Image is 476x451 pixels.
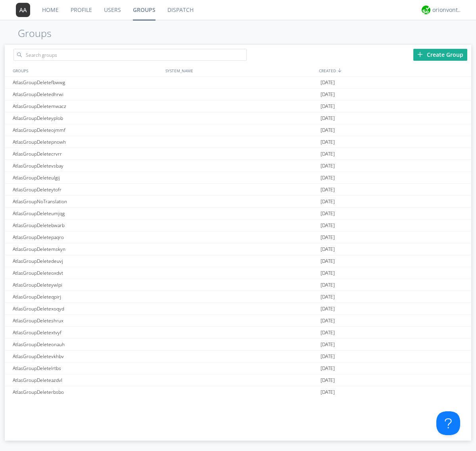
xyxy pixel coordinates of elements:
div: orionvontas+atlas+automation+org2 [432,6,462,14]
a: AtlasGroupDeleteulgij[DATE] [5,172,471,184]
div: AtlasGroupDeleteshrux [11,315,163,326]
div: AtlasGroupDeletepnowh [11,136,163,148]
div: AtlasGroupDeleteywlpi [11,279,163,291]
a: AtlasGroupDeletedeuvj[DATE] [5,255,471,267]
a: AtlasGroupDeletextvyf[DATE] [5,327,471,339]
span: [DATE] [321,89,335,100]
input: Search groups [13,49,247,61]
span: [DATE] [321,184,335,196]
a: AtlasGroupDeletemskyn[DATE] [5,243,471,255]
a: AtlasGroupDeletedhrwi[DATE] [5,89,471,100]
a: AtlasGroupDeleteywlpi[DATE] [5,279,471,291]
a: AtlasGroupDeletepaqro[DATE] [5,231,471,243]
a: AtlasGroupDeletemwacz[DATE] [5,100,471,112]
span: [DATE] [321,124,335,136]
span: [DATE] [321,172,335,184]
div: AtlasGroupDeleteazdvl [11,374,163,386]
span: [DATE] [321,196,335,208]
div: AtlasGroupDeleteytofr [11,184,163,195]
iframe: Toggle Customer Support [436,411,460,435]
span: [DATE] [321,208,335,220]
img: plus.svg [417,52,423,57]
span: [DATE] [321,291,335,303]
span: [DATE] [321,220,335,231]
a: AtlasGroupDeleteazdvl[DATE] [5,374,471,386]
div: AtlasGroupDeleteulgij [11,172,163,183]
div: CREATED [317,65,471,76]
a: AtlasGroupDeleteqpirj[DATE] [5,291,471,303]
div: AtlasGroupDeleteonauh [11,339,163,350]
span: [DATE] [321,148,335,160]
div: AtlasGroupDeletepaqro [11,231,163,243]
span: [DATE] [321,112,335,124]
a: AtlasGroupDeleteojmmf[DATE] [5,124,471,136]
div: AtlasGroupDeleteoxdvt [11,267,163,279]
span: [DATE] [321,243,335,255]
div: AtlasGroupDeleteqpirj [11,291,163,303]
span: [DATE] [321,339,335,351]
span: [DATE] [321,279,335,291]
a: AtlasGroupDeletecrvrr[DATE] [5,148,471,160]
div: AtlasGroupDeletecrvrr [11,148,163,160]
span: [DATE] [321,362,335,374]
span: [DATE] [321,327,335,339]
a: AtlasGroupDeleteumjqg[DATE] [5,208,471,220]
a: AtlasGroupDeleteytofr[DATE] [5,184,471,196]
span: [DATE] [321,386,335,398]
div: AtlasGroupDeletemwacz [11,100,163,112]
div: AtlasGroupDeletexoqyd [11,303,163,314]
a: AtlasGroupDeletexoqyd[DATE] [5,303,471,315]
span: [DATE] [321,136,335,148]
a: AtlasGroupDeletebwarb[DATE] [5,220,471,231]
span: [DATE] [321,100,335,112]
span: [DATE] [321,255,335,267]
a: AtlasGroupDeleteoxdvt[DATE] [5,267,471,279]
div: AtlasGroupDeletemskyn [11,243,163,255]
a: AtlasGroupDeletevsbay[DATE] [5,160,471,172]
div: AtlasGroupDeletedhrwi [11,89,163,100]
div: AtlasGroupDeletextvyf [11,327,163,338]
a: AtlasGroupDeleteonauh[DATE] [5,339,471,351]
img: 373638.png [16,3,30,17]
span: [DATE] [321,374,335,386]
a: AtlasGroupDeletelrtbs[DATE] [5,362,471,374]
span: [DATE] [321,160,335,172]
a: AtlasGroupDeletevkhbv[DATE] [5,351,471,362]
span: [DATE] [321,315,335,327]
a: AtlasGroupDeletefbwwg[DATE] [5,77,471,89]
span: [DATE] [321,267,335,279]
span: [DATE] [321,303,335,315]
span: [DATE] [321,351,335,362]
div: SYSTEM_NAME [163,65,317,76]
div: AtlasGroupDeletevsbay [11,160,163,172]
a: AtlasGroupDeleterbsbo[DATE] [5,386,471,398]
span: [DATE] [321,231,335,243]
a: AtlasGroupNoTranslation[DATE] [5,196,471,208]
div: AtlasGroupDeletevkhbv [11,351,163,362]
div: AtlasGroupNoTranslation [11,196,163,207]
img: 29d36aed6fa347d5a1537e7736e6aa13 [422,6,430,14]
a: AtlasGroupDeleteyplob[DATE] [5,112,471,124]
div: AtlasGroupDeletelrtbs [11,362,163,374]
div: AtlasGroupDeleteojmmf [11,124,163,136]
span: [DATE] [321,77,335,89]
div: AtlasGroupDeleterbsbo [11,386,163,398]
div: Create Group [413,49,467,61]
div: AtlasGroupDeleteumjqg [11,208,163,219]
div: AtlasGroupDeletedeuvj [11,255,163,267]
div: GROUPS [11,65,161,76]
a: AtlasGroupDeleteshrux[DATE] [5,315,471,327]
a: AtlasGroupDeletepnowh[DATE] [5,136,471,148]
div: AtlasGroupDeletebwarb [11,220,163,231]
div: AtlasGroupDeleteyplob [11,112,163,124]
div: AtlasGroupDeletefbwwg [11,77,163,88]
